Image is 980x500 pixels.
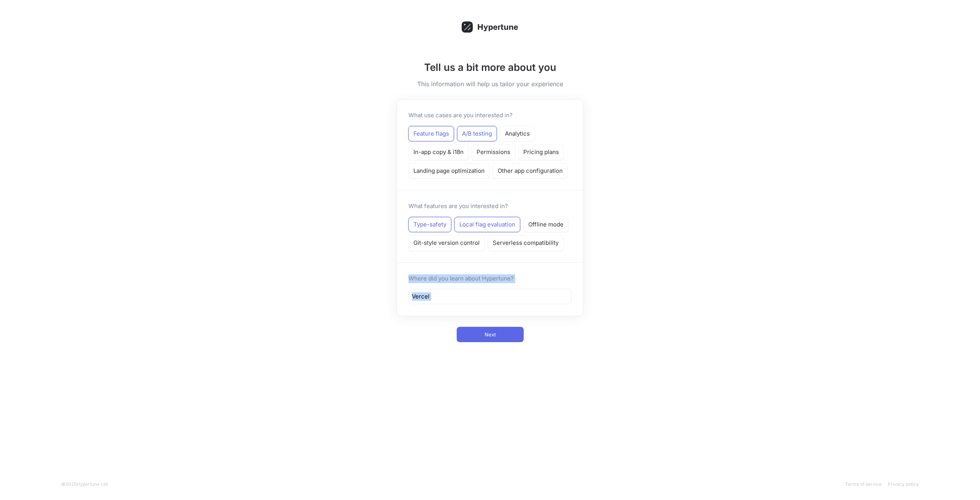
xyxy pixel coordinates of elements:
p: A/B testing [462,130,492,138]
p: Where did you learn about Hypertune? [408,274,572,283]
p: Git-style version control [413,239,480,248]
h1: Tell us a bit more about you [397,60,583,75]
input: e.g. Google [412,292,568,301]
p: What use cases are you interested in? [408,111,513,120]
a: Terms of service [845,481,882,487]
div: © 2025 Hypertune Ltd [61,481,108,488]
p: Landing page optimization [413,167,485,175]
p: Feature flags [413,130,449,138]
p: In-app copy & i18n [413,148,464,157]
p: Offline mode [528,220,563,229]
p: Local flag evaluation [459,220,515,229]
p: Type-safety [413,220,446,229]
p: What features are you interested in? [408,202,508,211]
p: Serverless compatibility [493,239,559,248]
p: Permissions [477,148,510,157]
p: Pricing plans [523,148,559,157]
span: Next [485,332,496,337]
p: Analytics [505,130,530,138]
a: Privacy policy [888,481,919,487]
h5: This information will help us tailor your experience [397,79,583,89]
p: Other app configuration [498,167,563,175]
button: Next [457,327,524,342]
